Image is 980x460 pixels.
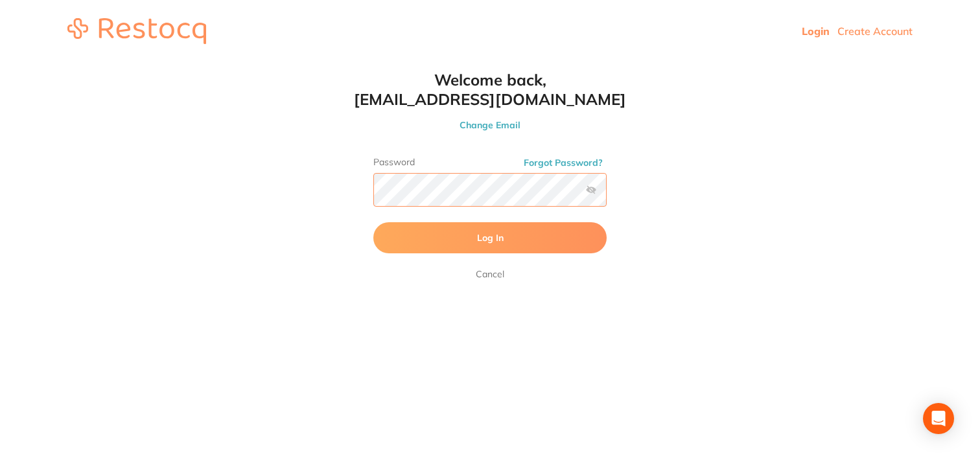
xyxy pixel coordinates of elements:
h1: Welcome back, [EMAIL_ADDRESS][DOMAIN_NAME] [347,70,633,109]
label: Password [373,157,607,168]
a: Create Account [837,25,913,38]
img: restocq_logo.svg [67,18,206,44]
a: Login [802,25,830,38]
a: Cancel [473,266,507,282]
div: Open Intercom Messenger [923,403,954,434]
button: Log In [373,222,607,253]
span: Log In [477,232,504,244]
button: Forgot Password? [520,157,607,168]
button: Change Email [347,119,633,131]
